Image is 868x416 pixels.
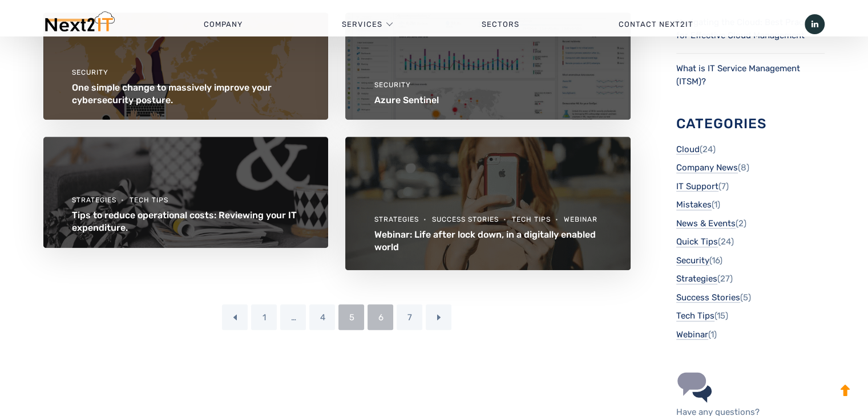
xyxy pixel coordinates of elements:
a: Tips to reduce operational costs: Reviewing your IT expenditure. [72,210,297,233]
a: 4 [309,304,335,330]
li: (16) [676,254,825,267]
h3: Categories [676,116,825,131]
a: Company [154,7,292,42]
a: One simple change to massively improve your cybersecurity posture. [72,82,272,105]
a: Security [374,81,410,89]
img: Next2IT [43,11,115,37]
a: Tech Tips [130,196,168,204]
a: IT Support [676,180,718,193]
a: Strategies [374,215,429,223]
a: 6 [368,304,393,330]
a: Azure Sentinel [374,95,438,105]
a: Strategies [72,196,127,204]
a: Next Page [426,304,451,330]
a: Tech Tips [676,309,714,323]
a: 7 [397,304,422,330]
a: Previous Page [222,304,248,330]
li: (1) [676,328,825,341]
span: … [280,304,306,330]
a: Company News [676,161,738,174]
li: (24) [676,235,825,248]
img: icon [676,369,713,406]
li: (15) [676,309,825,323]
li: (7) [676,180,825,193]
a: Success Stories [676,291,740,304]
a: Strategies [676,272,717,286]
a: Mistakes [676,198,712,211]
img: azure-sentinel-dashboard [345,13,630,119]
a: Contact Next2IT [568,7,742,42]
li: (8) [676,161,825,174]
a: Webinar [563,215,597,223]
li: (5) [676,291,825,304]
li: (27) [676,272,825,286]
a: Tech Tips [511,215,561,223]
a: Security [72,68,108,76]
a: Sectors [431,7,568,42]
a: News & Events [676,217,736,230]
img: colibri-image-179 [345,137,630,270]
a: Quick Tips [676,235,718,248]
li: (1) [676,198,825,211]
a: Webinar [676,328,708,341]
li: (24) [676,143,825,156]
img: colibri-image-32-768x512 [43,137,328,248]
a: Security [676,254,709,267]
span: 5 [338,304,364,330]
a: What is IT Service Management (ITSM)? [676,63,800,87]
a: 1 [251,304,277,330]
a: Success Stories [431,215,509,223]
li: (2) [676,217,825,230]
a: Cloud [676,143,700,156]
a: Services [341,7,382,42]
a: Webinar: Life after lock down, in a digitally enabled world [374,229,595,252]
